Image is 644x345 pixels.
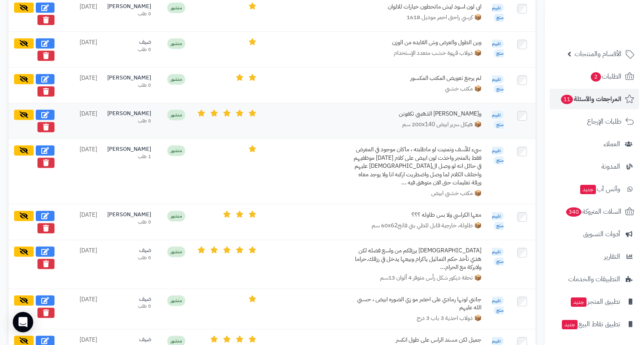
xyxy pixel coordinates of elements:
span: 11 [561,95,573,104]
span: تقييم منتج [492,40,504,57]
div: 0 طلب [107,255,151,261]
div: لم يرجع تعويض المكتب المكسور [354,74,481,82]
span: الأقسام والمنتجات [575,48,621,60]
div: [DEMOGRAPHIC_DATA] يرزقكم من واسع فضله لكن هذي تأخذ حكم التماثيل ياكرام وبيعها يدخل في رزقك.حراما... [354,246,481,271]
div: و[PERSON_NAME] الذهبيي تكفونن [354,110,481,118]
div: جاتني لونها رمادي على اخضر مو زي الصوره ابيض ، حسبي الله عليهم [354,295,481,312]
a: المراجعات والأسئلة11 [550,89,639,109]
div: سيء للأسف وتمنيت لو ماطلبته ، ماكان موجود في المعرض فقط بالمتجر واخذت لون ابيض على كلام [DATE] مو... [354,145,481,187]
div: ضيف [107,38,151,46]
span: 📦 طاولة، خارجية قابل للطي بني فاتح‎60x62 سم‏ [372,221,481,230]
div: ضيف [107,246,151,255]
span: تقييم منتج [492,248,504,266]
div: 0 طلب [107,46,151,53]
span: تقييم منتج [492,297,504,314]
div: جميل لكن مسند الراس على طول انكسر [354,336,481,344]
span: منشور [167,211,185,221]
a: الطلبات2 [550,66,639,87]
div: [PERSON_NAME] [107,74,151,82]
span: تطبيق المتجر [570,296,620,308]
span: طلبات الإرجاع [587,116,621,127]
span: منشور [167,145,185,156]
span: التقارير [604,251,620,263]
td: [DATE] [60,32,102,68]
span: 340 [566,207,581,217]
div: 1 طلب [107,153,151,160]
span: 2 [591,72,601,82]
td: [DATE] [60,139,102,204]
a: طلبات الإرجاع [550,111,639,132]
div: ضيف [107,295,151,303]
span: تقييم منتج [492,4,504,22]
span: جديد [580,185,596,194]
span: 📦 دولاب احذية 3 باب 3 درج [417,314,481,322]
a: التقارير [550,246,639,267]
div: 0 طلب [107,11,151,17]
img: logo-2.png [586,6,636,24]
span: 📦 هيكل سرير ابيض 200x140 سم‏ [402,120,481,129]
a: السلات المتروكة340 [550,201,639,222]
span: المراجعات والأسئلة [560,93,621,105]
span: جديد [571,297,587,307]
div: 0 طلب [107,82,151,89]
span: أدوات التسويق [583,228,620,240]
span: منشور [167,74,185,85]
div: وين الطول والعرض وش الفايده من الوزن [354,38,481,47]
td: [DATE] [60,240,102,289]
span: العملاء [604,138,620,150]
span: منشور [167,246,185,257]
div: ابي لون اسود ليش ماتحطون خيارات للالوان [354,3,481,11]
span: 📦 دولاب قهوة خشب متعدد الإستخدام [394,49,481,57]
div: [PERSON_NAME] [107,145,151,153]
span: 📦 مكتب خشبي [445,85,481,93]
a: التطبيقات والخدمات [550,269,639,289]
span: جديد [562,320,578,329]
a: وآتس آبجديد [550,179,639,199]
span: تقييم منتج [492,111,504,129]
span: الطلبات [590,71,621,82]
div: 0 طلب [107,118,151,124]
div: 0 طلب [107,303,151,310]
div: [PERSON_NAME] [107,3,151,11]
span: تطبيق نقاط البيع [561,318,620,330]
a: المدونة [550,156,639,177]
div: معها الكراسي ولا بس طاوله ؟؟؟ [354,211,481,219]
div: [PERSON_NAME] [107,211,151,219]
span: منشور [167,110,185,120]
span: 📦 تحفة ديكور شكل رأس متوفر 4 ألوان 13سم [380,274,481,282]
a: تطبيق نقاط البيعجديد [550,314,639,334]
div: 0 طلب [107,219,151,226]
span: تقييم منتج [492,147,504,164]
span: تقييم منتج [492,212,504,230]
td: [DATE] [60,204,102,240]
span: وآتس آب [579,183,620,195]
span: تقييم منتج [492,75,504,93]
span: السلات المتروكة [565,206,621,218]
td: [DATE] [60,288,102,329]
div: [PERSON_NAME] [107,110,151,118]
a: تطبيق المتجرجديد [550,291,639,312]
div: Open Intercom Messenger [13,312,33,332]
span: 📦 كرسي راحتى احمر موديل 1618 [406,13,481,22]
a: أدوات التسويق [550,224,639,244]
span: التطبيقات والخدمات [568,273,620,285]
div: ضيف [107,336,151,344]
td: [DATE] [60,68,102,103]
a: العملاء [550,134,639,154]
span: المدونة [601,161,620,172]
span: منشور [167,3,185,13]
span: منشور [167,38,185,49]
td: [DATE] [60,103,102,139]
span: 📦 مكتب خشبي ابيض [431,189,481,198]
span: منشور [167,295,185,306]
